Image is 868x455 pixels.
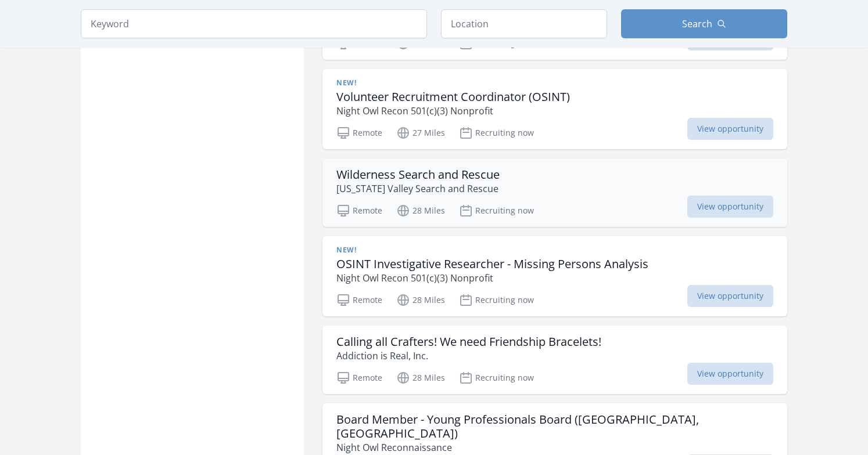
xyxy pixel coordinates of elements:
[336,204,382,218] p: Remote
[687,118,773,140] span: View opportunity
[336,349,601,363] p: Addiction is Real, Inc.
[336,245,356,255] span: New!
[336,335,601,349] h3: Calling all Crafters! We need Friendship Bracelets!
[336,104,570,118] p: Night Owl Recon 501(c)(3) Nonprofit
[336,168,500,182] h3: Wilderness Search and Rescue
[459,126,534,140] p: Recruiting now
[336,182,500,196] p: [US_STATE] Valley Search and Rescue
[336,440,773,454] p: Night Owl Reconnaissance
[441,9,607,38] input: Location
[687,285,773,307] span: View opportunity
[459,204,534,218] p: Recruiting now
[336,126,382,140] p: Remote
[336,371,382,385] p: Remote
[396,204,445,218] p: 28 Miles
[336,271,648,285] p: Night Owl Recon 501(c)(3) Nonprofit
[322,69,787,149] a: New! Volunteer Recruitment Coordinator (OSINT) Night Owl Recon 501(c)(3) Nonprofit Remote 27 Mile...
[81,9,427,38] input: Keyword
[459,293,534,307] p: Recruiting now
[322,158,787,227] a: Wilderness Search and Rescue [US_STATE] Valley Search and Rescue Remote 28 Miles Recruiting now V...
[621,9,787,38] button: Search
[336,257,648,271] h3: OSINT Investigative Researcher - Missing Persons Analysis
[322,326,787,394] a: Calling all Crafters! We need Friendship Bracelets! Addiction is Real, Inc. Remote 28 Miles Recru...
[336,413,773,440] h3: Board Member - Young Professionals Board ([GEOGRAPHIC_DATA], [GEOGRAPHIC_DATA])
[336,293,382,307] p: Remote
[396,126,445,140] p: 27 Miles
[322,236,787,316] a: New! OSINT Investigative Researcher - Missing Persons Analysis Night Owl Recon 501(c)(3) Nonprofi...
[336,78,356,88] span: New!
[459,371,534,385] p: Recruiting now
[682,17,712,31] span: Search
[687,196,773,218] span: View opportunity
[687,363,773,385] span: View opportunity
[336,90,570,104] h3: Volunteer Recruitment Coordinator (OSINT)
[396,371,445,385] p: 28 Miles
[396,293,445,307] p: 28 Miles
